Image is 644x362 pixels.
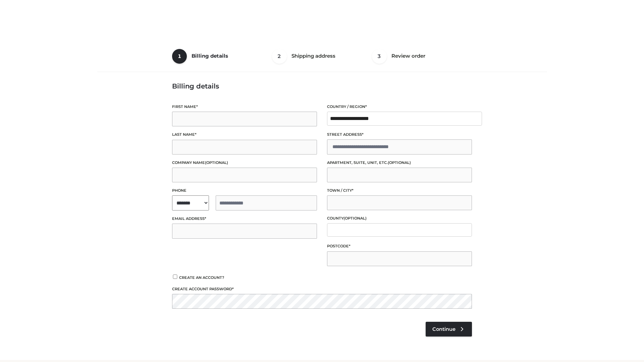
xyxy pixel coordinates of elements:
label: Country / Region [327,104,472,110]
h3: Billing details [172,82,472,90]
label: Apartment, suite, unit, etc. [327,160,472,166]
label: Postcode [327,243,472,249]
span: (optional) [343,216,367,221]
label: First name [172,104,317,110]
span: Shipping address [291,53,335,59]
label: County [327,215,472,222]
label: Phone [172,187,317,194]
span: 1 [172,49,187,64]
a: Continue [426,322,472,337]
span: (optional) [205,160,228,165]
span: (optional) [388,160,411,165]
label: Last name [172,131,317,138]
span: 3 [372,49,387,64]
span: 2 [272,49,287,64]
label: Company name [172,160,317,166]
label: Street address [327,131,472,138]
span: Continue [432,326,455,332]
label: Town / City [327,187,472,194]
label: Create account password [172,286,472,292]
input: Create an account? [172,275,178,279]
span: Create an account? [179,275,224,280]
span: Billing details [192,53,228,59]
span: Review order [391,53,425,59]
label: Email address [172,216,317,222]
